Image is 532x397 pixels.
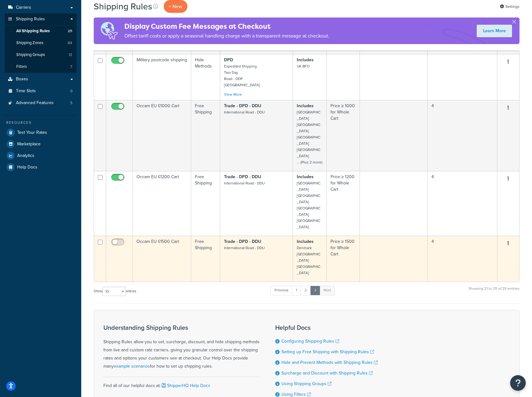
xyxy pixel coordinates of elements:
[224,109,265,115] small: International Road - DDU
[5,138,77,150] a: Marketplace
[5,37,77,49] a: Shipping Zones 84
[16,52,45,58] span: Shipping Groups
[68,28,72,34] span: 25
[5,127,77,138] a: Test Your Rates
[94,18,124,44] img: duties-banner-06bc72dcb5fe05cb3f9472aba00be2ae8eb53ab6f0d8bb03d382ba314ac3c341.png
[297,173,314,180] strong: Includes
[191,100,220,171] td: Free Shipping
[94,287,136,296] label: Show entries
[5,85,77,97] a: Time Slots 0
[428,100,497,171] td: 4
[281,370,373,376] a: Surcharge and Discount with Shipping Rules
[5,61,77,73] li: Filters
[5,97,77,109] li: Advanced Features
[224,180,265,186] small: International Road - DDU
[320,286,335,295] a: Next
[5,13,77,25] a: Shipping Rules
[5,61,77,73] a: Filters 7
[70,100,72,106] span: 5
[103,377,260,390] div: Find all of our helpful docs at:
[297,180,321,230] small: [GEOGRAPHIC_DATA] [GEOGRAPHIC_DATA] [GEOGRAPHIC_DATA] [GEOGRAPHIC_DATA]
[114,363,150,369] a: example scenarios
[297,57,314,63] strong: Includes
[301,286,311,295] a: 2
[5,49,77,61] li: Shipping Groups
[133,54,191,100] td: Military postcode shipping
[5,25,77,37] li: All Shipping Rules
[224,245,265,251] small: International Road - DDU
[5,85,77,97] li: Time Slots
[70,88,72,94] span: 0
[69,52,72,58] span: 12
[102,287,126,296] select: Showentries
[17,153,34,158] span: Analytics
[224,57,233,63] strong: DPD
[68,40,72,46] span: 84
[70,64,72,69] span: 7
[103,324,260,370] div: Shipping Rules allow you to set, surcharge, discount, and hide shipping methods from live and cus...
[16,77,28,82] span: Boxes
[224,173,261,180] strong: Trade - DPD - DDU
[5,49,77,61] a: Shipping Groups 12
[281,338,339,344] a: Configuring Shipping Rules
[281,349,374,355] a: Setting up Free Shipping with Shipping Rules
[16,88,36,94] span: Time Slots
[281,359,378,366] a: Hide and Prevent Methods with Shipping Rules
[224,103,261,109] strong: Trade - DPD - DDU
[469,285,520,299] div: Showing 21 to 25 of 25 entries
[16,64,27,69] span: Filters
[327,171,360,236] td: Price ≥ 1200 for Whole Cart
[5,2,77,13] a: Carriers
[297,103,314,109] strong: Includes
[191,171,220,236] td: Free Shipping
[5,25,77,37] a: All Shipping Rules 25
[191,236,220,282] td: Free Shipping
[275,324,378,331] h3: Helpful Docs
[510,375,526,391] button: Open Resource Center
[224,63,260,88] small: Expedited Shipping Two Day Road - DDP [GEOGRAPHIC_DATA]
[281,380,331,387] a: Using Shipping Groups
[17,130,47,135] span: Test Your Rates
[5,73,77,85] a: Boxes
[5,97,77,109] a: Advanced Features 5
[161,382,210,389] a: ShipperHQ Help Docs
[94,0,152,13] h1: Shipping Rules
[124,32,329,40] p: Offset tariff costs or apply a seasonal handling charge with a transparent message at checkout.
[271,286,292,295] a: Previous
[133,100,191,171] td: Occam EU £1000 Cart
[16,5,31,10] span: Carriers
[103,324,260,331] h3: Understanding Shipping Rules
[297,63,310,69] small: UK BFO
[500,2,520,11] a: Settings
[16,40,43,46] span: Shipping Zones
[297,245,321,276] small: Denmark [GEOGRAPHIC_DATA] [GEOGRAPHIC_DATA]
[428,236,497,282] td: 4
[133,236,191,282] td: Occam EU £1500 Cart
[191,54,220,100] td: Hide Methods
[17,142,41,147] span: Marketplace
[297,238,314,245] strong: Includes
[327,100,360,171] td: Price ≥ 1000 for Whole Cart
[5,37,77,49] li: Shipping Zones
[428,171,497,236] td: 4
[297,109,322,165] small: [GEOGRAPHIC_DATA] [GEOGRAPHIC_DATA] [GEOGRAPHIC_DATA] [GEOGRAPHIC_DATA] ... (Plus 2 more)
[5,13,77,73] li: Shipping Rules
[477,25,512,37] a: Learn More
[16,28,50,34] span: All Shipping Rules
[224,238,261,245] strong: Trade - DPD - DDU
[310,286,320,295] a: 3
[17,165,37,170] span: Help Docs
[327,236,360,282] td: Price ≥ 1500 for Whole Cart
[5,162,77,173] a: Help Docs
[224,92,242,97] a: View More
[5,150,77,161] a: Analytics
[292,286,301,295] a: 1
[16,100,54,106] span: Advanced Features
[16,17,45,22] span: Shipping Rules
